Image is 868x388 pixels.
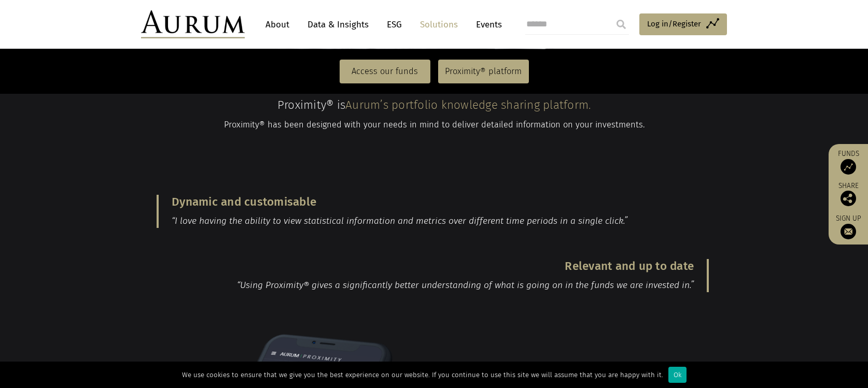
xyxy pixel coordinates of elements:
p: “I love having the ability to view statistical information and metrics over different time period... [172,215,696,228]
a: Events [471,15,502,34]
span: Log in/Register [647,18,701,30]
img: Share this post [841,191,856,206]
p: Proximity® has been designed with your needs in mind to deliver detailed information on your inve... [143,118,726,132]
a: Proximity® platform [438,60,529,83]
a: Funds [834,149,863,175]
a: Access our funds [340,60,430,83]
a: Sign up [834,214,863,239]
img: Aurum [141,10,245,38]
a: Data & Insights [302,15,374,34]
h4: Proximity® is [143,98,726,112]
a: About [260,15,295,34]
span: Dynamic and customisable [172,195,316,209]
div: Share [834,182,863,206]
span: Relevant and up to date [565,259,694,273]
a: Log in/Register [639,13,727,35]
a: Solutions [415,15,463,34]
span: Aurum’s portfolio knowledge sharing platform. [345,98,591,112]
div: Ok [668,367,687,383]
a: ESG [382,15,407,34]
p: “Using Proximity® gives a significantly better understanding of what is going on in the funds we ... [170,279,694,292]
img: Sign up to our newsletter [841,224,856,239]
img: Access Funds [841,159,856,175]
input: Submit [611,14,632,35]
